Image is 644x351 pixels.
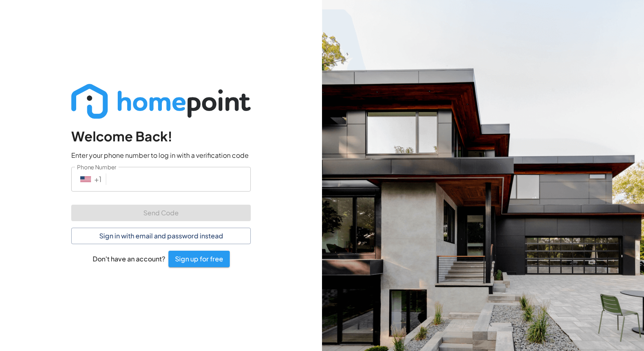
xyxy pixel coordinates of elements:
h4: Welcome Back! [71,128,251,145]
button: Sign up for free [168,251,230,267]
label: Phone Number [77,163,116,171]
img: Logo [71,84,251,119]
button: Sign in with email and password instead [71,228,251,244]
p: Enter your phone number to log in with a verification code [71,151,251,160]
h6: Don't have an account? [93,254,165,264]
